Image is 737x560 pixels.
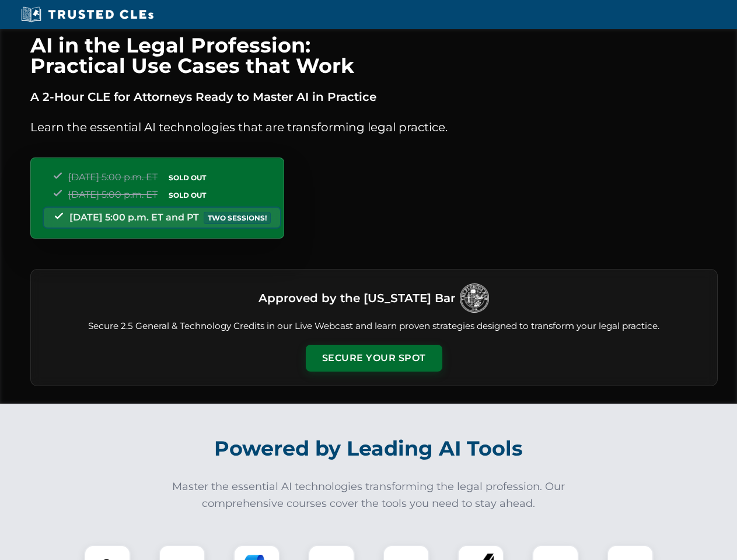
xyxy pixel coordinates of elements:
img: Logo [460,283,489,313]
span: [DATE] 5:00 p.m. ET [68,189,158,200]
p: Master the essential AI technologies transforming the legal profession. Our comprehensive courses... [165,478,573,512]
span: SOLD OUT [165,171,210,184]
p: Secure 2.5 General & Technology Credits in our Live Webcast and learn proven strategies designed ... [45,320,703,333]
h2: Powered by Leading AI Tools [46,428,692,469]
button: Secure Your Spot [306,345,442,372]
h1: AI in the Legal Profession: Practical Use Cases that Work [30,35,718,76]
img: Trusted CLEs [18,6,157,23]
p: Learn the essential AI technologies that are transforming legal practice. [30,118,718,136]
span: [DATE] 5:00 p.m. ET [68,171,158,183]
span: SOLD OUT [165,189,210,201]
h3: Approved by the [US_STATE] Bar [259,288,455,309]
p: A 2-Hour CLE for Attorneys Ready to Master AI in Practice [30,87,718,106]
